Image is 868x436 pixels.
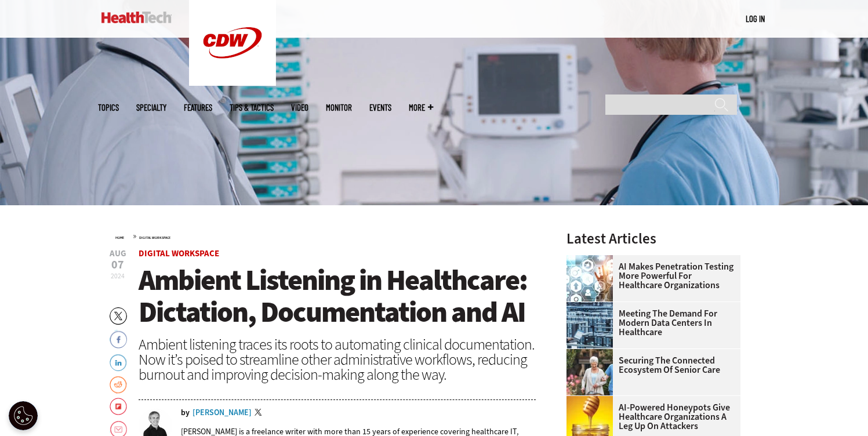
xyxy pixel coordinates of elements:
a: Home [115,235,124,240]
img: engineer with laptop overlooking data center [566,302,613,348]
a: Tips & Tactics [230,103,274,112]
h3: Latest Articles [566,231,740,246]
span: Topics [98,103,119,112]
a: Securing the Connected Ecosystem of Senior Care [566,356,733,375]
a: Digital Workspace [139,248,219,259]
span: 2024 [111,271,125,281]
div: Cookie Settings [9,401,38,430]
button: Open Preferences [9,401,38,430]
div: Ambient listening traces its roots to automating clinical documentation. Now it’s poised to strea... [139,337,536,382]
a: Video [291,103,308,112]
a: nurse walks with senior woman through a garden [566,349,619,358]
div: User menu [746,13,765,25]
img: Healthcare and hacking concept [566,255,613,301]
a: Events [369,103,391,112]
a: Features [184,103,212,112]
a: MonITor [326,103,352,112]
a: jar of honey with a honey dipper [566,396,619,405]
a: Twitter [255,409,265,418]
span: Ambient Listening in Healthcare: Dictation, Documentation and AI [139,261,527,331]
a: AI Makes Penetration Testing More Powerful for Healthcare Organizations [566,262,733,290]
a: AI-Powered Honeypots Give Healthcare Organizations a Leg Up on Attackers [566,403,733,431]
a: Log in [746,13,765,24]
a: [PERSON_NAME] [193,409,252,417]
span: Specialty [136,103,166,112]
a: Digital Workspace [139,235,170,240]
a: CDW [189,77,276,89]
a: Healthcare and hacking concept [566,255,619,264]
span: by [181,409,190,417]
a: Meeting the Demand for Modern Data Centers in Healthcare [566,309,733,337]
span: Aug [110,249,126,258]
img: nurse walks with senior woman through a garden [566,349,613,395]
span: More [409,103,433,112]
span: 07 [110,259,126,271]
img: Home [101,12,172,23]
div: » [115,231,536,241]
a: engineer with laptop overlooking data center [566,302,619,311]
